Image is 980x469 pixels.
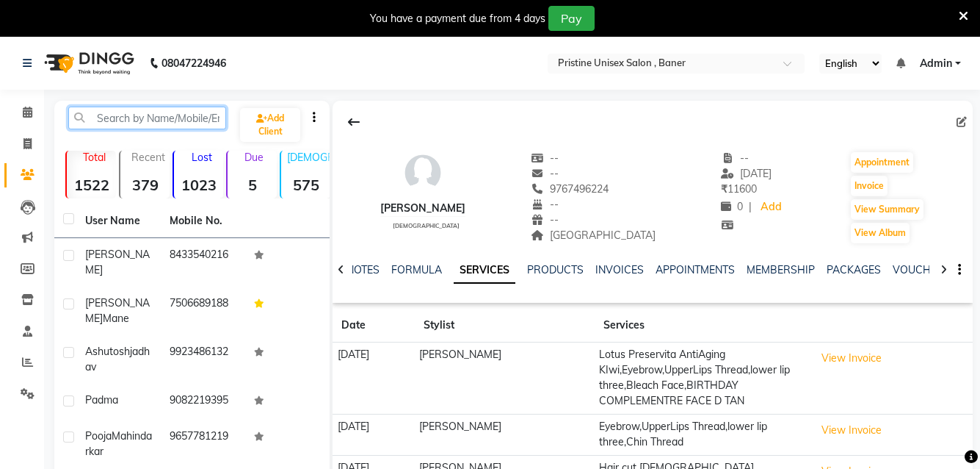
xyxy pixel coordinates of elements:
[595,263,644,276] a: INVOICES
[595,343,810,415] td: Lotus Preservita AntiAging KIwi,Eyebrow,UpperLips Thread,lower lip three,Bleach Face,BIRTHDAY COM...
[851,176,888,196] button: Invoice
[281,176,330,194] strong: 575
[126,151,170,164] p: Recent
[85,429,152,458] span: Mahindarkar
[68,107,226,129] input: Search by Name/Mobile/Email/Code
[85,248,150,276] span: [PERSON_NAME]
[85,429,112,443] span: Pooja
[287,151,330,164] p: [DEMOGRAPHIC_DATA]
[161,287,245,335] td: 7506689188
[174,176,223,194] strong: 1023
[76,204,161,238] th: User Name
[85,296,150,325] span: [PERSON_NAME]
[851,199,923,220] button: View Summary
[103,312,129,325] span: Mane
[721,182,727,196] span: ₹
[161,335,245,384] td: 9923486132
[851,223,910,243] button: View Album
[531,229,656,242] span: [GEOGRAPHIC_DATA]
[346,263,380,276] a: NOTES
[161,204,245,238] th: Mobile No.
[333,414,415,455] td: [DATE]
[527,263,584,276] a: PRODUCTS
[656,263,735,276] a: APPOINTMENTS
[531,182,609,196] span: 9767496224
[73,151,116,164] p: Total
[595,309,810,343] th: Services
[893,263,951,276] a: VOUCHERS
[391,263,442,276] a: FORMULA
[415,414,595,455] td: [PERSON_NAME]
[595,414,810,455] td: Eyebrow,UpperLips Thread,lower lip three,Chin Thread
[531,167,559,180] span: --
[85,393,118,407] span: Padma
[721,167,772,180] span: [DATE]
[851,152,913,173] button: Appointment
[749,199,752,215] span: |
[161,384,245,420] td: 9082219395
[67,176,116,194] strong: 1522
[180,151,223,164] p: Lost
[85,345,130,358] span: Ashutosh
[827,263,881,276] a: PACKAGES
[333,343,415,415] td: [DATE]
[380,201,465,216] div: [PERSON_NAME]
[531,198,559,211] span: --
[721,200,743,213] span: 0
[815,419,888,442] button: View Invoice
[393,222,460,229] span: [DEMOGRAPHIC_DATA]
[747,263,815,276] a: MEMBERSHIP
[721,151,749,165] span: --
[231,151,277,164] p: Due
[333,309,415,343] th: Date
[161,238,245,287] td: 8433540216
[454,257,515,284] a: SERVICES
[120,176,170,194] strong: 379
[815,347,888,370] button: View Invoice
[920,56,952,71] span: Admin
[370,11,545,26] div: You have a payment due from 4 days
[161,420,245,468] td: 9657781219
[415,343,595,415] td: [PERSON_NAME]
[338,108,369,136] div: Back to Client
[228,176,277,194] strong: 5
[758,197,783,218] a: Add
[240,108,300,142] a: Add Client
[415,309,595,343] th: Stylist
[548,6,595,31] button: Pay
[161,43,226,84] b: 08047224946
[721,182,757,196] span: 11600
[531,213,559,226] span: --
[531,151,559,165] span: --
[37,43,138,84] img: logo
[401,151,445,195] img: avatar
